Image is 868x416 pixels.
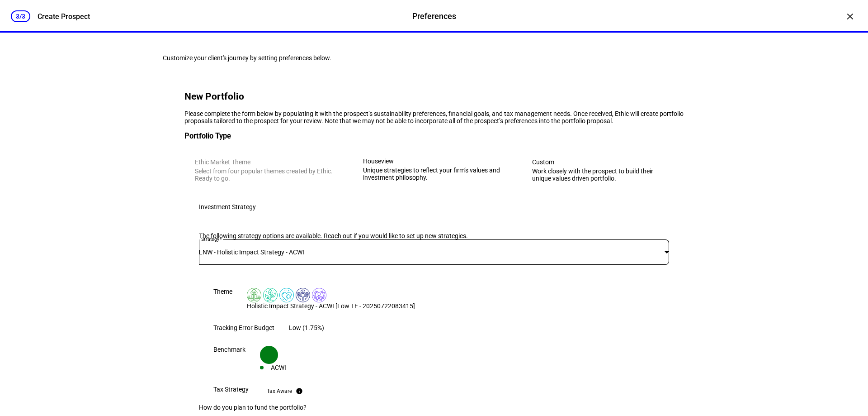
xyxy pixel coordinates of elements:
[184,132,684,140] h3: Portfolio Type
[213,386,249,393] div: Tax Strategy
[201,236,219,242] mat-label: Strategy
[247,302,415,310] div: Holistic Impact Strategy - ACWI [Low TE - 20250722083415]
[199,203,256,210] div: Investment Strategy
[213,324,274,331] div: Tracking Error Budget
[199,232,528,239] div: The following strategy options are available. Reach out if you would like to set up new strategies.
[199,404,528,411] div: How do you plan to fund the portfolio?
[213,288,232,295] div: Theme
[267,387,292,395] div: Tax Aware
[296,387,303,395] mat-icon: info
[279,288,294,302] img: healthWellness.colored.svg
[263,288,278,302] img: climateChange.colored.svg
[11,10,30,22] div: 3/3
[312,288,326,302] img: corporateEthics.colored.svg
[412,10,456,22] div: Preferences
[213,346,245,353] div: Benchmark
[247,288,261,302] img: deforestation.colored.svg
[363,167,505,181] div: Unique strategies to reflect your firm’s values and investment philosophy.
[522,148,684,192] eth-mega-radio-button: Custom
[354,148,514,192] eth-mega-radio-button: Houseview
[163,54,705,62] div: Customize your client's journey by setting preferences below.
[532,158,673,166] div: Custom
[363,158,505,165] div: Houseview
[199,249,304,256] span: LNW - Holistic Impact Strategy - ACWI
[843,9,857,24] div: ×
[296,288,310,302] img: humanRights.colored.svg
[289,324,324,331] div: Low (1.75%)
[184,110,684,124] div: Please complete the form below by populating it with the prospect’s sustainability preferences, f...
[38,12,90,21] div: Create Prospect
[532,167,673,182] div: Work closely with the prospect to build their unique values driven portfolio.
[184,91,684,102] h2: New Portfolio
[271,364,286,371] div: ACWI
